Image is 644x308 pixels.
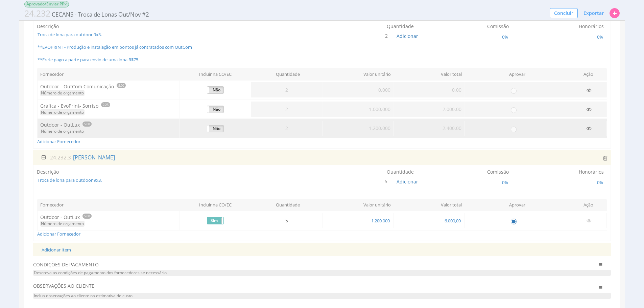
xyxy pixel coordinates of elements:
span: 6.000,00 [444,218,461,224]
span: Número de orçamento [40,109,85,115]
th: Aprovar [464,68,570,80]
button: Adicionar [397,33,418,40]
span: Número de orçamento [40,90,85,96]
span: Aprovado/Enviar PP [24,1,69,7]
span: Troca de lona para outdoor 9x3. [37,177,271,183]
span: CECANS - Troca de Lonas Out/Nov #2 [24,7,149,20]
td: Gráfica - EvoPrint- Sorriso [38,100,180,119]
span: 0,000 [378,87,390,93]
span: Adicionar [397,33,418,39]
span: 2 [384,31,390,40]
th: Valor unitário [322,199,393,211]
span: 5.00 [82,214,92,219]
label: Quantidade [387,169,414,175]
span: OBSERVAÇÕES AO CLIENTE [33,283,563,289]
span: 0% [596,179,604,185]
span: 5.00 [117,83,126,88]
th: Valor total [393,68,465,80]
span: 24.232.3 [50,154,71,161]
label: Comissão [487,23,509,30]
span: 1.200,000 [369,125,390,131]
span: CONDIÇÕES DE PAGAMENTO [33,261,563,268]
span: 1.200,000 [371,218,390,224]
span: Descreva as condições de pagamento dos fornecedores se necessário [33,270,611,276]
span: 2.400,00 [443,125,461,131]
label: Não [207,125,223,132]
span: 5 [384,177,390,186]
i: Excluir [603,155,607,161]
td: 5 [251,213,322,228]
label: Sim [207,217,223,224]
th: Incluir na CO/EC [180,199,251,211]
a: Adicionar Fornecedor [37,138,80,145]
span: 0% [596,34,604,40]
td: Outdoor - OutLux [38,119,180,138]
label: Honorários [579,23,604,30]
label: Descrição [37,169,59,175]
span: Número de orçamento [40,221,85,227]
span: 5.00 [82,122,92,127]
a: Adicionar Item [42,247,71,253]
td: 2 [251,82,322,97]
label: Não [207,87,223,93]
span: 24.232 [24,7,50,19]
th: Fornecedor [38,68,180,80]
th: Ação [570,199,607,211]
a: Adicionar Fornecedor [37,231,80,237]
th: Incluir na CO/EC [180,68,251,80]
span: 0% [501,179,509,185]
th: Valor unitário [322,68,393,80]
label: Honorários [579,169,604,175]
td: Outdoor - OutLux [38,211,180,230]
span: 0% [501,34,509,40]
span: Exportar [583,10,604,16]
span: 0,00 [452,87,461,93]
span: 2.000,00 [443,106,461,112]
th: Quantidade [251,68,322,80]
span: 1.000,000 [369,106,390,112]
button: Concluir [550,8,578,18]
label: Comissão [487,169,509,175]
span: [PERSON_NAME] [72,154,116,161]
label: Quantidade [387,23,414,30]
button: Adicionar [397,178,418,185]
span: 2.25 [101,102,110,107]
th: Valor total [393,199,465,211]
span: Inclua observações ao cliente na estimativa de custo [33,293,611,299]
button: Exportar [579,7,608,19]
label: Descrição [37,23,59,30]
td: 2 [251,102,322,117]
th: Quantidade [251,199,322,211]
th: Aprovar [464,199,570,211]
td: Outdoor - OutCom Comunicação [38,80,180,100]
label: Não [207,106,223,113]
th: Ação [570,68,607,80]
span: CECANS - Troca de Lonas Out/Nov #2 [52,10,149,18]
td: 2 [251,121,322,136]
span: Número de orçamento [40,128,85,134]
span: Troca de lona para outdoor 9x3. **EVOPRINT - Produção e instalação em pontos já contratados com O... [37,31,271,63]
th: Fornecedor [38,199,180,211]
